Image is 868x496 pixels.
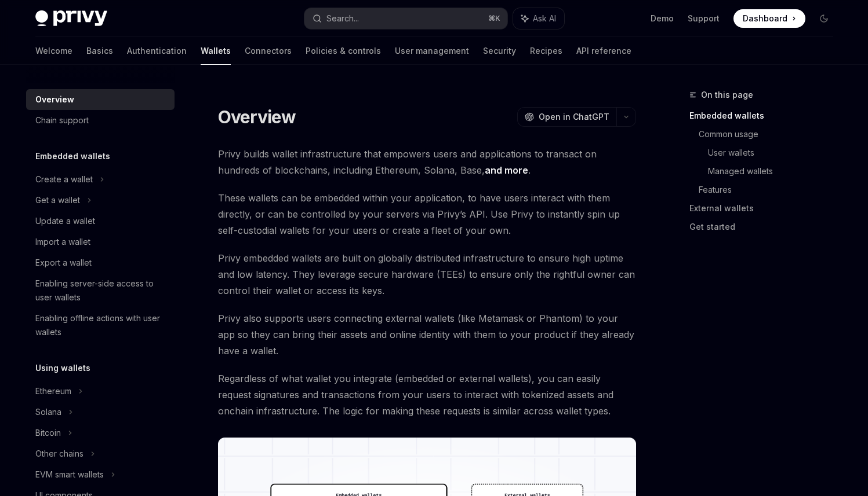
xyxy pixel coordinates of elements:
div: Enabling server-side access to user wallets [35,277,168,304]
span: Privy embedded wallets are built on globally distributed infrastructure to ensure high uptime and... [218,250,636,299]
div: EVM smart wallets [35,468,104,482]
span: Privy also supports users connecting external wallets (like Metamask or Phantom) to your app so t... [218,310,636,359]
a: Authentication [127,37,187,65]
span: These wallets can be embedded within your application, to have users interact with them directly,... [218,190,636,238]
a: Features [699,181,842,199]
a: Managed wallets [708,162,842,181]
button: Open in ChatGPT [517,107,616,127]
div: Create a wallet [35,172,93,186]
span: On this page [701,88,753,102]
a: Connectors [245,37,292,65]
a: API reference [576,37,631,65]
a: User management [395,37,469,65]
div: Import a wallet [35,235,90,249]
div: Export a wallet [35,256,92,270]
img: dark logo [35,10,107,27]
span: Ask AI [533,13,556,24]
a: Security [483,37,516,65]
a: and more [485,164,528,177]
a: Dashboard [733,9,805,28]
a: Overview [26,89,175,110]
a: Support [688,13,720,24]
a: Update a wallet [26,211,175,232]
a: Basics [86,37,113,65]
a: Import a wallet [26,232,175,252]
a: Embedded wallets [689,106,842,125]
div: Solana [35,405,61,419]
a: Demo [651,13,674,24]
span: ⌘ K [488,14,500,23]
div: Ethereum [35,384,71,398]
div: Get a wallet [35,193,80,207]
button: Ask AI [513,8,564,29]
a: External wallets [689,199,842,218]
a: Chain support [26,110,175,131]
div: Search... [326,12,359,25]
h1: Overview [218,106,296,127]
a: Welcome [35,37,72,65]
span: Privy builds wallet infrastructure that empowers users and applications to transact on hundreds o... [218,146,636,178]
a: Policies & controls [306,37,381,65]
a: User wallets [708,144,842,162]
div: Update a wallet [35,214,95,228]
a: Enabling offline actions with user wallets [26,308,175,343]
div: Chain support [35,113,89,127]
div: Overview [35,93,74,106]
a: Common usage [699,125,842,144]
a: Export a wallet [26,252,175,273]
div: Enabling offline actions with user wallets [35,311,168,339]
a: Enabling server-side access to user wallets [26,273,175,308]
a: Recipes [530,37,562,65]
div: Bitcoin [35,426,61,440]
h5: Using wallets [35,361,90,375]
button: Search...⌘K [304,8,507,29]
span: Open in ChatGPT [539,111,609,123]
span: Regardless of what wallet you integrate (embedded or external wallets), you can easily request si... [218,370,636,419]
span: Dashboard [743,13,787,24]
button: Toggle dark mode [815,9,833,28]
a: Wallets [201,37,231,65]
a: Get started [689,218,842,236]
h5: Embedded wallets [35,149,110,163]
div: Other chains [35,447,83,461]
